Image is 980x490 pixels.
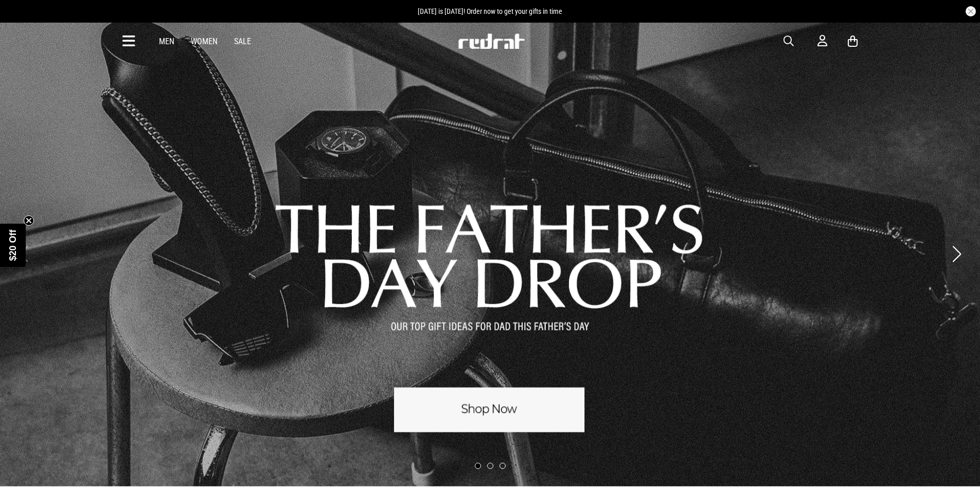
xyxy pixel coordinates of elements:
span: [DATE] is [DATE]! Order now to get your gifts in time [418,7,562,15]
a: Women [191,37,218,46]
a: Sale [234,37,251,46]
button: Close teaser [24,215,34,226]
span: $20 Off [8,229,18,261]
a: Men [159,37,174,46]
button: Next slide [950,243,964,265]
img: Redrat logo [457,33,525,49]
